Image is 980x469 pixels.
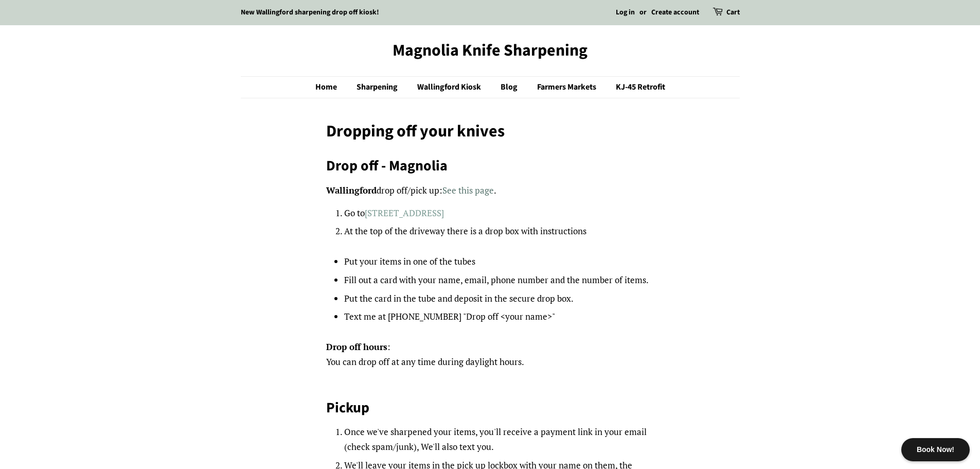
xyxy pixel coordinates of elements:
li: Put the card in the tube and deposit in the secure drop box. [344,291,654,306]
li: Put your items in one of the tubes [344,254,654,269]
a: Blog [493,77,528,98]
li: At the top of the driveway there is a drop box with instructions [344,224,654,239]
h2: Drop off - Magnolia [326,157,654,175]
li: Go to [344,206,654,221]
li: Fill out a card with your name, email, phone number and the number of items. [344,273,654,288]
li: or [639,7,647,19]
a: Sharpening [349,77,408,98]
a: Home [315,77,347,98]
a: Farmers Markets [529,77,607,98]
a: Cart [726,7,740,19]
div: Book Now! [901,438,970,461]
a: [STREET_ADDRESS] [365,207,444,219]
li: Text me at [PHONE_NUMBER] "Drop off <your name>" [344,309,654,324]
a: New Wallingford sharpening drop off kiosk! [241,7,379,18]
h2: Pickup [326,398,654,417]
p: drop off/pick up: . [326,183,654,198]
a: Wallingford Kiosk [409,77,491,98]
p: : You can drop off at any time during daylight hours. [326,340,654,370]
a: Create account [651,7,699,18]
strong: Wallingford [326,184,377,196]
h1: Dropping off your knives [326,121,654,141]
a: See this page [442,184,494,196]
a: Magnolia Knife Sharpening [241,41,740,60]
a: Log in [616,7,635,18]
strong: Drop off hours [326,341,387,353]
a: KJ-45 Retrofit [608,77,665,98]
li: Once we've sharpened your items, you'll receive a payment link in your email (check spam/junk), W... [344,425,654,455]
